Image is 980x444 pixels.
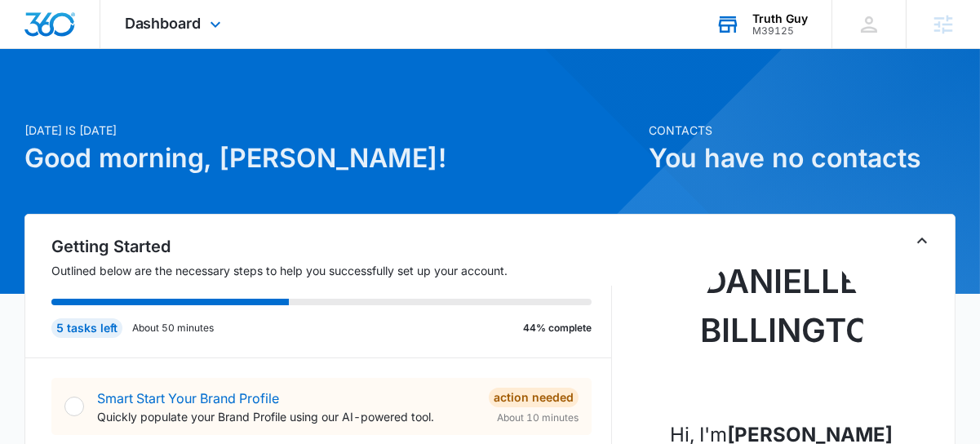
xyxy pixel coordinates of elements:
span: Dashboard [125,15,202,32]
button: Toggle Collapse [912,231,932,251]
div: Action Needed [489,388,579,407]
p: About 50 minutes [132,321,214,335]
p: 44% complete [523,321,592,335]
div: 5 tasks left [51,318,122,338]
h1: You have no contacts [649,139,956,178]
p: Outlined below are the necessary steps to help you successfully set up your account. [51,262,612,279]
p: [DATE] is [DATE] [24,122,639,139]
div: account name [752,12,808,25]
a: Smart Start Your Brand Profile [97,390,279,406]
p: Contacts [649,122,956,139]
div: account id [752,25,808,37]
p: Quickly populate your Brand Profile using our AI-powered tool. [97,408,476,425]
h2: Getting Started [51,234,612,259]
img: Danielle Billington [700,244,863,407]
span: About 10 minutes [497,411,579,425]
h1: Good morning, [PERSON_NAME]! [24,139,639,178]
